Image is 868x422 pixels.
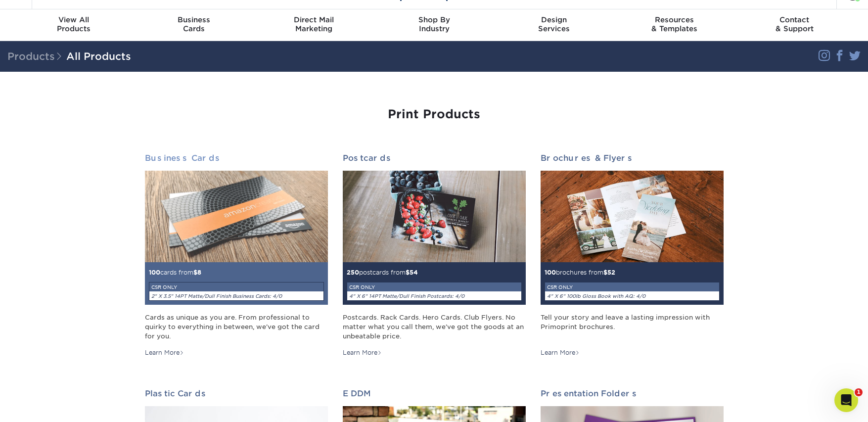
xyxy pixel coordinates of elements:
[545,269,556,276] span: 100
[254,15,374,33] div: Marketing
[347,269,522,301] small: postcards from
[343,313,526,341] div: Postcards. Rack Cards. Hero Cards. Club Flyers. No matter what you call them, we've got the goods...
[193,269,197,276] span: $
[14,15,134,24] span: View All
[734,9,855,41] a: Contact& Support
[134,9,254,41] a: BusinessCards
[349,284,375,290] small: CSR ONLY
[7,50,66,62] span: Products
[545,269,720,301] span: 52
[145,107,724,122] h1: Print Products
[541,153,724,163] h2: Brochures & Flyers
[614,9,734,41] a: Resources& Templates
[149,269,324,301] span: 8
[494,9,614,41] a: DesignServices
[374,15,494,33] div: Industry
[145,348,184,357] div: Learn More
[134,15,254,24] span: Business
[734,15,855,24] span: Contact
[145,313,328,341] div: Cards as unique as you are. From professional to quirky to everything in between, we've got the c...
[254,15,374,24] span: Direct Mail
[541,313,724,341] div: Tell your story and leave a lasting impression with Primoprint brochures.
[374,15,494,24] span: Shop By
[151,284,177,290] small: CSR ONLY
[347,269,522,301] span: 54
[547,284,573,290] small: CSR ONLY
[14,15,134,33] div: Products
[547,293,645,299] i: 4" X 6" 100lb Gloss Book with AQ: 4/0
[541,389,724,398] h2: Presentation Folders
[66,50,131,62] a: All Products
[494,15,614,24] span: Design
[14,9,134,41] a: View AllProducts
[343,153,526,163] h2: Postcards
[494,15,614,33] div: Services
[614,15,734,24] span: Resources
[541,153,724,357] a: Brochures & Flyers 100brochures from$52CSR ONLY4" X 6" 100lb Gloss Book with AQ: 4/0 Tell your st...
[134,15,254,33] div: Cards
[254,9,374,41] a: Direct MailMarketing
[149,269,324,301] small: cards from
[343,348,382,357] div: Learn More
[349,293,464,299] i: 4" X 6" 14PT Matte/Dull Finish Postcards: 4/0
[541,348,580,357] div: Learn More
[406,269,410,276] span: $
[374,9,494,41] a: Shop ByIndustry
[343,153,526,357] a: Postcards 250postcards from$54CSR ONLY4" X 6" 14PT Matte/Dull Finish Postcards: 4/0 Postcards. Ra...
[614,15,734,33] div: & Templates
[343,389,526,398] h2: EDDM
[151,293,282,299] i: 2" X 3.5" 14PT Matte/Dull Finish Business Cards: 4/0
[145,153,328,163] h2: Business Cards
[734,15,855,33] div: & Support
[149,269,160,276] span: 100
[545,269,720,301] small: brochures from
[603,269,607,276] span: $
[145,171,328,262] img: Business Cards
[855,388,863,396] span: 1
[347,269,359,276] span: 250
[145,153,328,357] a: Business Cards 100cards from$8CSR ONLY2" X 3.5" 14PT Matte/Dull Finish Business Cards: 4/0 Cards ...
[834,388,858,412] iframe: Intercom live chat
[541,171,724,262] img: Brochures & Flyers
[343,171,526,262] img: Postcards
